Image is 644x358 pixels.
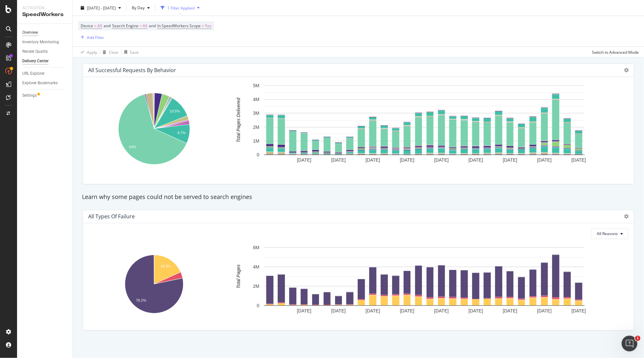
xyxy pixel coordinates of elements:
[22,70,45,77] div: URL Explorer
[122,47,139,57] button: Save
[236,97,241,143] text: Total Pages Delivered
[297,158,312,163] text: [DATE]
[79,193,638,201] div: Learn why some pages could not be served to search engines
[88,213,135,220] div: All Types of Failure
[136,298,146,302] text: 78.2%
[622,336,637,351] iframe: Intercom live chat
[22,58,49,65] div: Delivery Center
[503,308,517,313] text: [DATE]
[22,70,68,77] a: URL Explorer
[400,158,414,163] text: [DATE]
[160,265,171,268] text: 18.3%
[434,308,449,313] text: [DATE]
[100,47,119,57] button: Clear
[170,109,180,113] text: 10.5%
[112,23,138,29] span: Search Engine
[22,29,38,36] div: Overview
[22,5,67,11] div: Activation
[253,138,259,144] text: 1M
[22,39,68,46] a: Inventory Monitoring
[22,48,48,55] div: Render Quality
[157,23,201,29] span: In SpeedWorkers Scope
[104,23,111,29] span: and
[177,131,186,135] text: 8.7%
[331,308,346,313] text: [DATE]
[253,284,259,289] text: 2M
[143,21,147,30] span: All
[78,47,97,57] button: Apply
[592,49,639,55] div: Switch to Advanced Mode
[158,3,202,13] button: 1 Filter Applied
[22,80,68,87] a: Explorer Bookmarks
[597,231,618,236] span: All Reasons
[22,48,68,55] a: Render Quality
[167,5,194,10] div: 1 Filter Applied
[469,158,483,163] text: [DATE]
[205,21,211,30] span: Yes
[22,92,68,99] a: Settings
[22,92,37,99] div: Settings
[87,5,116,10] span: [DATE] - [DATE]
[591,229,629,239] button: All Reasons
[149,23,156,29] span: and
[130,49,139,55] div: Save
[87,34,104,40] div: Add Filter
[139,23,142,29] span: =
[297,308,312,313] text: [DATE]
[78,33,104,41] button: Add Filter
[253,125,259,130] text: 2M
[503,158,517,163] text: [DATE]
[22,39,59,46] div: Inventory Monitoring
[236,265,241,288] text: Total Pages
[572,158,586,163] text: [DATE]
[257,303,259,308] text: 0
[202,23,204,29] span: =
[129,3,152,13] button: By Day
[253,245,259,250] text: 6M
[537,158,552,163] text: [DATE]
[87,49,97,55] div: Apply
[537,308,552,313] text: [DATE]
[572,308,586,313] text: [DATE]
[257,152,259,157] text: 0
[78,3,124,13] button: [DATE] - [DATE]
[94,23,96,29] span: =
[253,97,259,102] text: 4M
[366,158,380,163] text: [DATE]
[88,251,220,317] svg: A chart.
[22,80,58,87] div: Explorer Bookmarks
[253,83,259,88] text: 5M
[88,89,220,169] svg: A chart.
[434,158,449,163] text: [DATE]
[253,264,259,269] text: 4M
[469,308,483,313] text: [DATE]
[224,82,625,169] svg: A chart.
[224,244,625,317] svg: A chart.
[400,308,414,313] text: [DATE]
[366,308,380,313] text: [DATE]
[22,58,68,65] a: Delivery Center
[22,29,68,36] a: Overview
[589,47,639,57] button: Switch to Advanced Mode
[109,49,119,55] div: Clear
[129,145,136,149] text: 64%
[635,336,640,341] span: 1
[331,158,346,163] text: [DATE]
[129,5,145,10] span: By Day
[97,21,102,30] span: All
[22,11,67,18] div: SpeedWorkers
[88,67,176,73] div: All Successful Requests by Behavior
[81,23,93,29] span: Device
[253,111,259,116] text: 3M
